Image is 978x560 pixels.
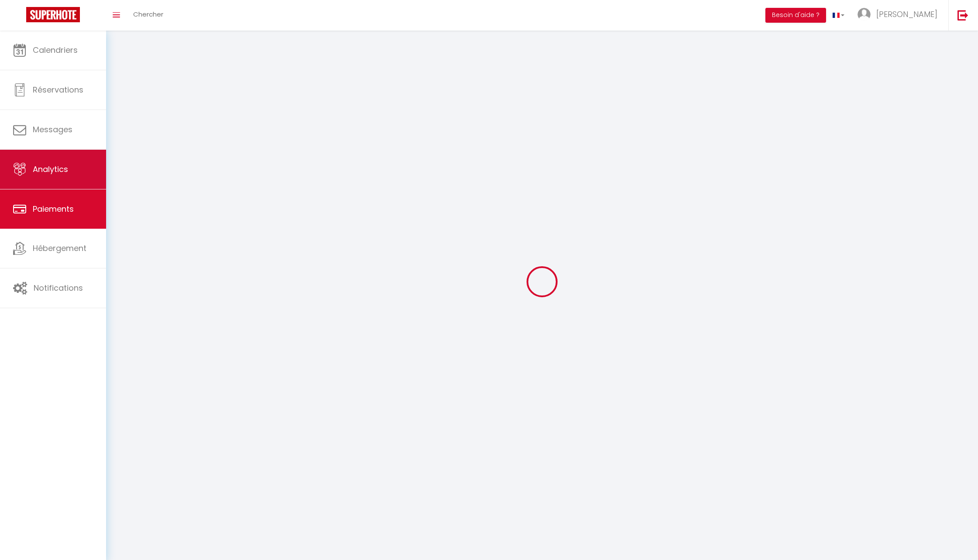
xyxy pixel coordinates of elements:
span: Réservations [33,84,83,95]
span: Messages [33,124,72,135]
img: logout [957,10,968,21]
img: Super Booking [26,7,80,22]
span: Notifications [34,282,83,293]
span: Hébergement [33,243,86,254]
span: [PERSON_NAME] [876,9,937,20]
span: Analytics [33,164,68,175]
img: ... [857,8,871,21]
span: Calendriers [33,45,78,55]
span: Paiements [33,203,74,214]
button: Besoin d'aide ? [765,8,826,23]
button: Ouvrir le widget de chat LiveChat [7,3,33,30]
span: Chercher [133,10,163,19]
